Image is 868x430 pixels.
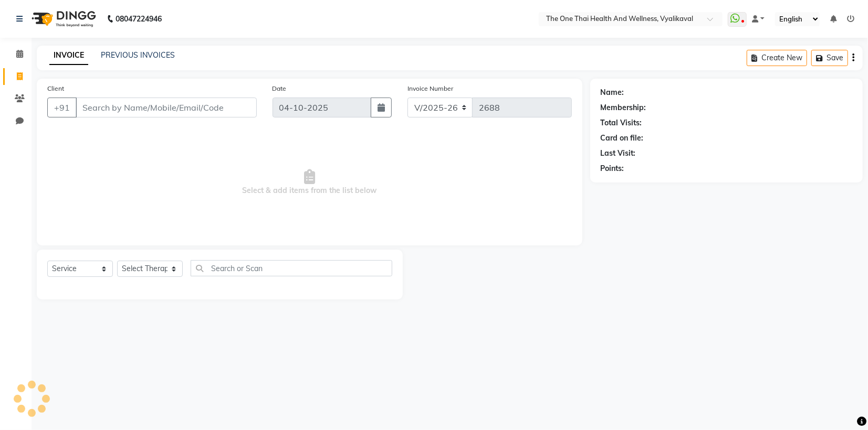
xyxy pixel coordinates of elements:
[601,163,624,174] div: Points:
[191,260,392,276] input: Search or Scan
[601,148,636,159] div: Last Visit:
[747,50,807,66] button: Create New
[601,102,646,113] div: Membership:
[601,117,642,128] div: Total Visits:
[49,46,88,65] a: INVOICE
[811,50,848,66] button: Save
[273,84,287,93] label: Date
[76,98,257,117] input: Search by Name/Mobile/Email/Code
[116,4,162,34] b: 08047224946
[47,84,64,93] label: Client
[47,98,77,117] button: +91
[47,130,572,235] span: Select & add items from the list below
[101,50,175,60] a: PREVIOUS INVOICES
[407,84,453,93] label: Invoice Number
[601,87,624,98] div: Name:
[601,133,644,144] div: Card on file:
[27,4,99,34] img: logo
